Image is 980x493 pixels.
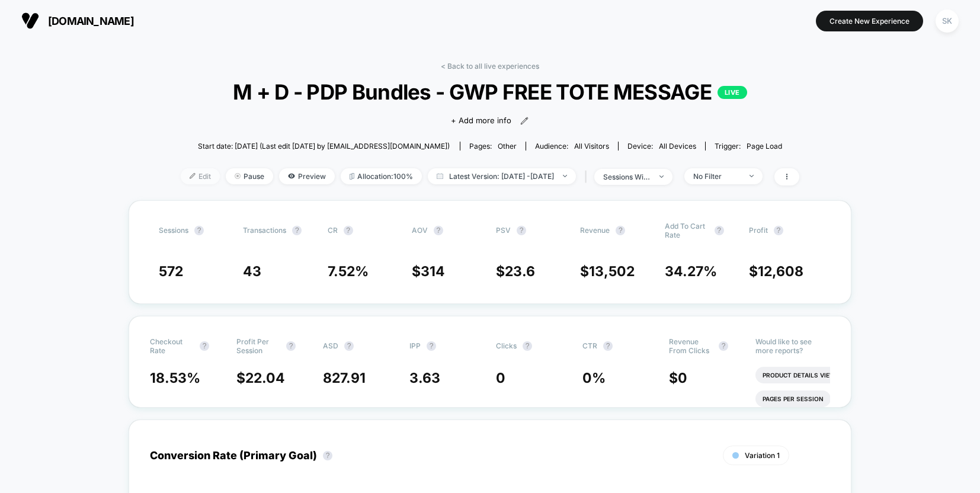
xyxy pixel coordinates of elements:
span: Allocation: 100% [341,168,422,184]
span: 13,502 [589,263,635,280]
span: 18.53 % [150,370,200,386]
span: 22.04 [245,370,285,386]
button: Create New Experience [816,11,923,31]
button: ? [286,341,296,351]
button: [DOMAIN_NAME] [18,11,137,30]
span: PSV [496,226,511,235]
span: IPP [409,341,421,350]
button: ? [323,451,332,460]
span: 314 [421,263,445,280]
div: Audience: [535,142,609,151]
a: < Back to all live experiences [441,62,539,71]
span: Latest Version: [DATE] - [DATE] [428,168,576,184]
span: $ [749,263,803,280]
button: ? [434,226,443,235]
span: [DOMAIN_NAME] [48,15,134,27]
span: | [582,168,594,185]
span: 12,608 [758,263,803,280]
span: 0 % [582,370,606,386]
button: ? [719,341,728,351]
span: $ [669,370,687,386]
button: ? [517,226,526,235]
button: ? [344,226,353,235]
li: Product Details Views Rate [755,367,864,383]
img: edit [190,173,196,179]
img: end [235,173,241,179]
div: No Filter [693,172,741,181]
span: Start date: [DATE] (Last edit [DATE] by [EMAIL_ADDRESS][DOMAIN_NAME]) [198,142,450,151]
span: 43 [243,263,261,280]
span: 827.91 [323,370,366,386]
span: 7.52 % [328,263,369,280]
span: M + D - PDP Bundles - GWP FREE TOTE MESSAGE [212,79,768,104]
span: 3.63 [409,370,440,386]
div: sessions with impression [603,172,651,181]
span: CTR [582,341,597,350]
p: LIVE [718,86,747,99]
span: Profit Per Session [236,337,280,355]
button: SK [932,9,962,33]
span: Edit [181,168,220,184]
button: ? [292,226,302,235]
span: ASD [323,341,338,350]
span: Add To Cart Rate [665,222,709,239]
span: Page Load [747,142,782,151]
li: Pages Per Session [755,390,831,407]
span: $ [412,263,445,280]
span: All Visitors [574,142,609,151]
p: Would like to see more reports? [755,337,830,355]
img: end [750,175,754,177]
span: 0 [678,370,687,386]
span: Revenue From Clicks [669,337,713,355]
span: other [498,142,517,151]
span: Clicks [496,341,517,350]
span: $ [496,263,535,280]
button: ? [616,226,625,235]
span: CR [328,226,338,235]
span: AOV [412,226,428,235]
span: 0 [496,370,505,386]
button: ? [603,341,613,351]
div: Trigger: [715,142,782,151]
span: Sessions [159,226,188,235]
button: ? [427,341,436,351]
button: ? [344,341,354,351]
span: Device: [618,142,705,151]
span: 572 [159,263,183,280]
img: Visually logo [21,12,39,30]
span: 23.6 [505,263,535,280]
button: ? [194,226,204,235]
span: Preview [279,168,335,184]
span: Profit [749,226,768,235]
span: + Add more info [451,115,511,127]
span: $ [236,370,285,386]
button: ? [523,341,532,351]
span: Pause [226,168,273,184]
button: ? [774,226,783,235]
span: Checkout Rate [150,337,194,355]
span: Variation 1 [745,451,780,460]
button: ? [715,226,724,235]
div: SK [936,9,959,33]
span: Transactions [243,226,286,235]
img: calendar [437,173,443,179]
img: end [563,175,567,177]
img: end [659,175,664,178]
span: Revenue [580,226,610,235]
div: Pages: [469,142,517,151]
button: ? [200,341,209,351]
img: rebalance [350,173,354,180]
span: 34.27 % [665,263,717,280]
span: all devices [659,142,696,151]
span: $ [580,263,635,280]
